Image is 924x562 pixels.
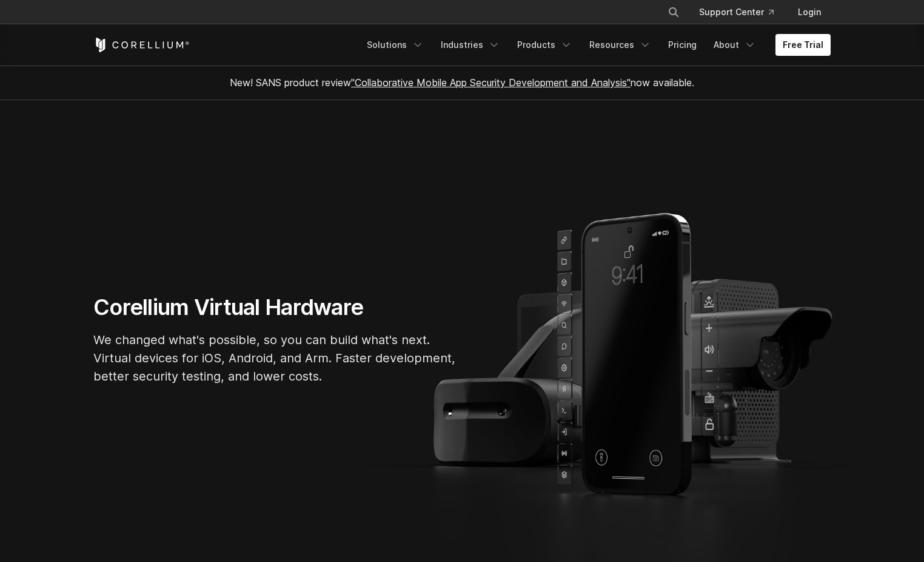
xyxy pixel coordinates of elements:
[582,34,658,56] a: Resources
[93,38,190,52] a: Corellium Home
[510,34,580,56] a: Products
[661,34,704,56] a: Pricing
[434,34,507,56] a: Industries
[360,34,831,56] div: Navigation Menu
[93,294,457,321] h1: Corellium Virtual Hardware
[775,34,831,56] a: Free Trial
[706,34,763,56] a: About
[788,1,831,23] a: Login
[689,1,783,23] a: Support Center
[351,76,631,89] a: "Collaborative Mobile App Security Development and Analysis"
[653,1,831,23] div: Navigation Menu
[93,331,457,385] p: We changed what's possible, so you can build what's next. Virtual devices for iOS, Android, and A...
[360,34,431,56] a: Solutions
[663,1,685,23] button: Search
[230,76,694,89] span: New! SANS product review now available.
